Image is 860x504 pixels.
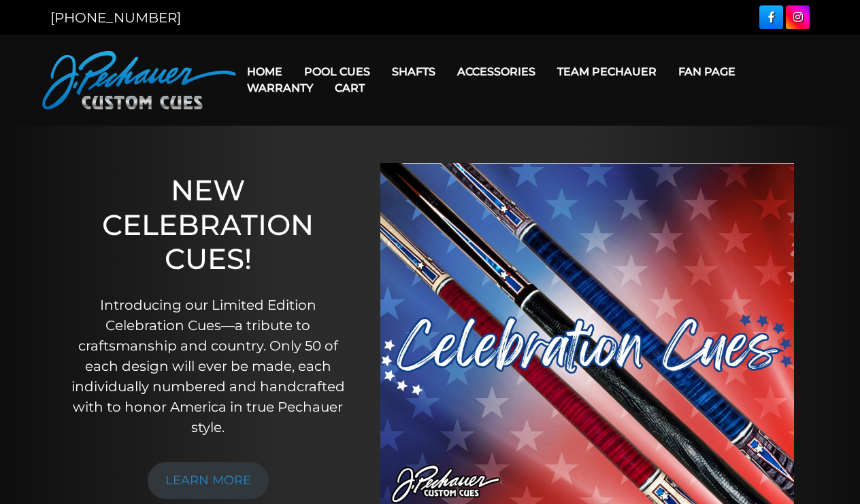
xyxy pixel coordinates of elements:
[71,295,345,437] p: Introducing our Limited Edition Celebration Cues—a tribute to craftsmanship and country. Only 50 ...
[50,10,181,26] a: [PHONE_NUMBER]
[236,71,324,105] a: Warranty
[236,54,293,89] a: Home
[546,54,667,89] a: Team Pechauer
[148,462,269,499] a: LEARN MORE
[293,54,381,89] a: Pool Cues
[324,71,376,105] a: Cart
[42,51,236,109] img: Pechauer Custom Cues
[71,173,345,276] h1: NEW CELEBRATION CUES!
[381,54,446,89] a: Shafts
[446,54,546,89] a: Accessories
[667,54,746,89] a: Fan Page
